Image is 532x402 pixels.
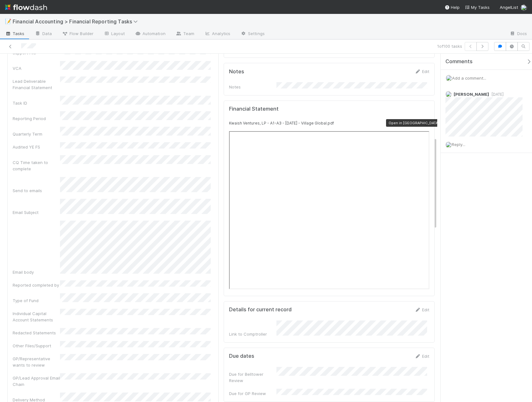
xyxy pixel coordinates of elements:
h5: Notes [229,69,244,75]
span: Add a comment... [452,76,486,81]
a: Layout [99,29,130,39]
a: Settings [235,29,270,39]
span: AngelList [500,5,518,10]
div: CQ Time taken to complete [13,159,60,172]
span: Tasks [5,30,25,37]
img: logo-inverted-e16ddd16eac7371096b0.svg [5,2,47,13]
a: My Tasks [465,4,490,10]
img: avatar_c0d2ec3f-77e2-40ea-8107-ee7bdb5edede.png [446,75,452,81]
span: Reply... [452,142,465,147]
a: Team [171,29,199,39]
img: avatar_030f5503-c087-43c2-95d1-dd8963b2926c.png [445,91,452,97]
span: [DATE] [489,92,504,97]
div: Quarterly Term [13,131,60,137]
a: Edit [414,69,429,74]
span: [PERSON_NAME] [454,92,489,97]
div: GP/Representative wants to review [13,356,60,368]
span: 1 of 100 tasks [437,43,462,49]
span: Financial Accounting > Financial Reporting Tasks [13,18,141,25]
div: Redacted Statements [13,330,60,336]
div: VCA [13,65,60,71]
a: Docs [505,29,532,39]
div: Link to Comptroller [229,331,276,337]
a: Data [30,29,57,39]
div: Email body [13,269,60,275]
a: Flow Builder [57,29,99,39]
div: Task ID [13,100,60,106]
span: My Tasks [465,5,490,10]
div: Audited YE FS [13,144,60,150]
img: avatar_c0d2ec3f-77e2-40ea-8107-ee7bdb5edede.png [521,4,527,11]
a: Edit [414,307,429,312]
div: GP/Lead Approval Email Chain [13,375,60,387]
h5: Due dates [229,353,254,359]
img: avatar_c0d2ec3f-77e2-40ea-8107-ee7bdb5edede.png [445,142,452,148]
small: Kwaish Ventures, LP - A1-A3 - [DATE] - Village Global.pdf [229,121,334,125]
a: Analytics [199,29,235,39]
div: Email Subject [13,209,60,216]
h5: Details for current record [229,307,292,313]
span: Comments [445,58,473,65]
div: Other Files/Support [13,343,60,349]
h5: Financial Statement [229,106,279,112]
div: Lead Deliverable Financial Statement [13,78,60,91]
div: Help [444,4,460,10]
div: Type of Fund [13,297,60,304]
div: Reported completed by [13,282,60,288]
div: Due for GP Review [229,390,276,397]
div: Reporting Period [13,115,60,122]
a: Automation [130,29,171,39]
div: Individual Capital Account Statements [13,310,60,323]
div: Due for Belltower Review [229,371,276,384]
div: Send to emails [13,187,60,194]
span: Flow Builder [62,30,94,37]
div: Notes [229,84,276,90]
span: 📝 [5,19,11,24]
a: Edit [414,354,429,359]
